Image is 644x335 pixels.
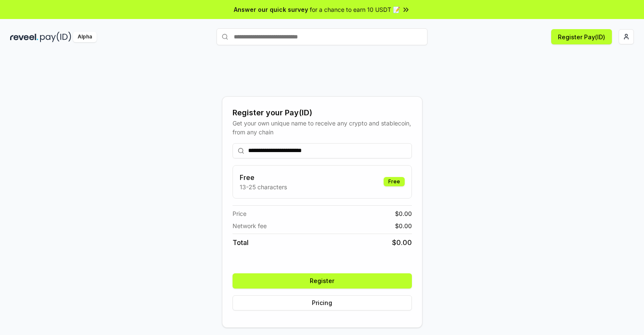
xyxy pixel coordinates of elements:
[233,295,412,310] button: Pricing
[395,209,412,218] span: $ 0.00
[233,119,412,136] div: Get your own unique name to receive any crypto and stablecoin, from any chain
[233,237,249,248] span: Total
[10,32,38,42] img: reveel_dark
[233,221,267,230] span: Network fee
[310,5,400,14] span: for a chance to earn 10 USDT 📝
[384,177,405,186] div: Free
[240,182,287,191] p: 13-25 characters
[234,5,308,14] span: Answer our quick survey
[73,32,97,42] div: Alpha
[395,221,412,230] span: $ 0.00
[233,273,412,289] button: Register
[240,172,287,182] h3: Free
[392,237,412,248] span: $ 0.00
[551,29,612,44] button: Register Pay(ID)
[233,107,412,119] div: Register your Pay(ID)
[40,32,71,42] img: pay_id
[233,209,246,218] span: Price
